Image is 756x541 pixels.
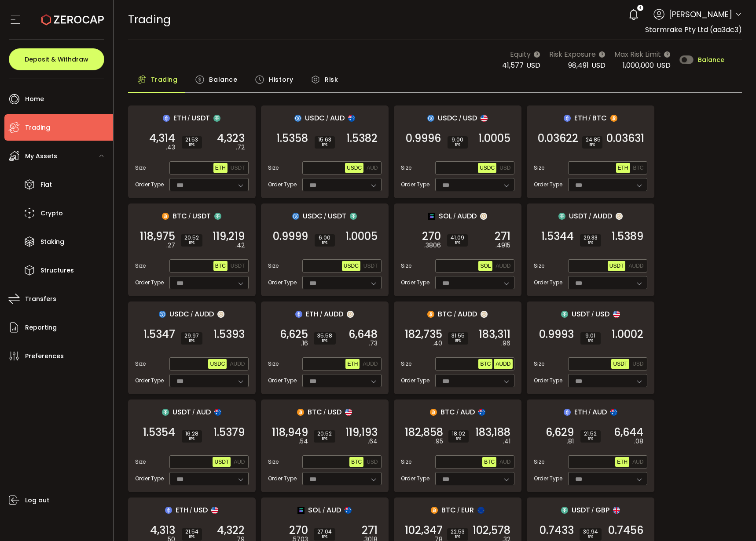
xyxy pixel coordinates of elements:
span: USDT [613,361,628,367]
i: BPS [586,142,599,148]
span: 1.5382 [346,134,378,143]
span: USD [367,459,378,465]
span: Risk [325,71,338,88]
span: 4,314 [149,134,175,143]
span: USDT [569,211,587,221]
button: USD [365,457,379,467]
span: Size [135,164,146,172]
span: Size [534,360,544,368]
img: zuPXiwguUFiBOIQyqLOiXsnnNitlx7q4LCwEbLHADjIpTka+Lip0HH8D0VTrd02z+wEAAAAASUVORK5CYII= [217,311,224,318]
span: Size [268,164,279,172]
button: BTC [631,163,646,173]
img: usd_portfolio.svg [211,507,218,514]
span: Order Type [534,181,562,189]
em: .64 [368,437,378,446]
em: .43 [166,143,175,152]
em: .40 [433,339,442,348]
i: BPS [184,338,199,344]
button: AUDD [228,359,246,369]
span: 1.5354 [143,428,175,437]
span: AUDD [230,361,245,367]
img: sol_portfolio.png [297,507,305,514]
button: USDC [342,261,360,271]
button: AUDD [627,261,645,271]
span: 0.9999 [273,232,308,241]
span: 29.33 [584,235,598,240]
em: / [456,408,459,416]
button: USDT [611,359,629,369]
span: 183,188 [475,428,510,437]
span: Risk Exposure [549,49,596,60]
span: 21.53 [185,137,198,142]
button: Deposit & Withdraw [9,48,104,70]
span: 1.0005 [345,232,378,241]
span: History [269,71,293,88]
span: 0.9993 [539,330,574,339]
span: Order Type [401,279,429,287]
span: ETH [347,361,358,367]
span: AUDD [457,211,477,221]
span: ETH [574,113,587,123]
span: ETH [617,459,628,465]
em: .96 [501,339,510,348]
img: usd_portfolio.svg [481,115,488,122]
i: BPS [451,142,464,148]
img: usdt_portfolio.svg [214,213,221,220]
span: Order Type [135,279,164,287]
i: BPS [318,142,331,148]
img: usdc_portfolio.svg [292,213,299,220]
span: AUDD [363,361,378,367]
em: .41 [503,437,510,446]
span: 0.9996 [406,134,441,143]
span: 6.00 [318,235,331,240]
img: usd_portfolio.svg [345,409,352,416]
span: Order Type [268,377,297,385]
img: gbp_portfolio.svg [613,507,620,514]
img: aud_portfolio.svg [478,409,485,416]
span: BTC [351,459,362,465]
em: .81 [567,437,574,446]
span: USDC [347,165,362,171]
img: usdt_portfolio.svg [561,311,568,318]
span: AUDD [495,361,510,367]
i: BPS [184,240,199,246]
span: 4 [639,5,641,11]
iframe: Chat Widget [651,446,756,541]
span: USDC [305,113,325,123]
span: USD [595,309,609,320]
span: 0.03631 [606,134,644,143]
em: .27 [166,241,175,250]
em: / [459,114,462,122]
span: ETH [176,505,188,516]
button: ETH [616,163,630,173]
span: USDC [303,211,323,221]
button: USDC [208,359,227,369]
span: AUDD [495,263,510,269]
span: Trading [25,121,50,134]
button: SOL [478,261,492,271]
span: AUD [460,407,475,418]
button: AUD [631,457,645,467]
em: .72 [236,143,245,152]
i: BPS [451,240,464,246]
span: Size [401,360,411,368]
span: USD [632,361,643,367]
span: 21.52 [584,431,597,436]
span: BTC [215,263,226,269]
span: 6,629 [546,428,574,437]
em: .54 [299,437,308,446]
span: Order Type [534,279,562,287]
span: BTC [440,407,455,418]
i: BPS [185,142,198,148]
span: USDT [363,263,378,269]
span: 270 [422,232,441,241]
span: 18.02 [452,431,465,436]
span: AUDD [324,309,343,320]
button: AUDD [494,359,512,369]
em: / [192,408,195,416]
button: USDC [478,163,496,173]
span: USDT [214,459,229,465]
img: zuPXiwguUFiBOIQyqLOiXsnnNitlx7q4LCwEbLHADjIpTka+Lip0HH8D0VTrd02z+wEAAAAASUVORK5CYII= [616,213,623,220]
i: BPS [317,338,332,344]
